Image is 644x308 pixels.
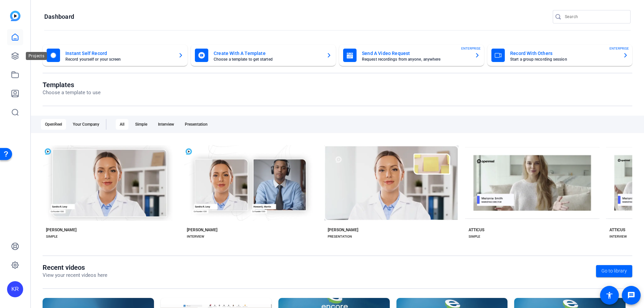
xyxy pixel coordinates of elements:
div: [PERSON_NAME] [187,227,217,233]
div: Presentation [181,119,212,130]
mat-card-title: Instant Self Record [65,49,173,57]
div: PRESENTATION [328,234,352,239]
div: [PERSON_NAME] [46,227,76,233]
div: SIMPLE [46,234,58,239]
div: SIMPLE [469,234,480,239]
img: blue-gradient.svg [10,11,20,21]
h1: Recent videos [43,263,107,271]
div: INTERVIEW [187,234,204,239]
button: Instant Self RecordRecord yourself or your screen [43,45,187,66]
mat-card-subtitle: Record yourself or your screen [65,57,173,61]
p: Choose a template to use [43,89,101,97]
div: Your Company [69,119,103,130]
mat-card-title: Create With A Template [214,49,321,57]
mat-icon: message [627,291,635,299]
div: Simple [131,119,151,130]
mat-icon: accessibility [605,291,613,299]
h1: Dashboard [44,13,74,21]
button: Create With A TemplateChoose a template to get started [191,45,336,66]
div: [PERSON_NAME] [328,227,358,233]
div: ATTICUS [609,227,625,233]
div: ATTICUS [469,227,484,233]
button: Send A Video RequestRequest recordings from anyone, anywhereENTERPRISE [339,45,484,66]
h1: Templates [43,81,101,89]
div: OpenReel [41,119,66,130]
div: Interview [154,119,178,130]
mat-card-subtitle: Choose a template to get started [214,57,321,61]
span: ENTERPRISE [461,46,481,51]
span: ENTERPRISE [609,46,629,51]
mat-card-title: Send A Video Request [362,49,469,57]
span: Go to library [601,267,627,274]
mat-card-subtitle: Start a group recording session [510,57,618,61]
div: KR [7,281,23,297]
input: Search [565,13,625,21]
mat-card-subtitle: Request recordings from anyone, anywhere [362,57,469,61]
p: View your recent videos here [43,271,107,279]
div: Projects [26,52,47,60]
button: Record With OthersStart a group recording sessionENTERPRISE [487,45,632,66]
div: All [116,119,128,130]
mat-card-title: Record With Others [510,49,618,57]
a: Go to library [596,265,632,277]
div: INTERVIEW [609,234,627,239]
